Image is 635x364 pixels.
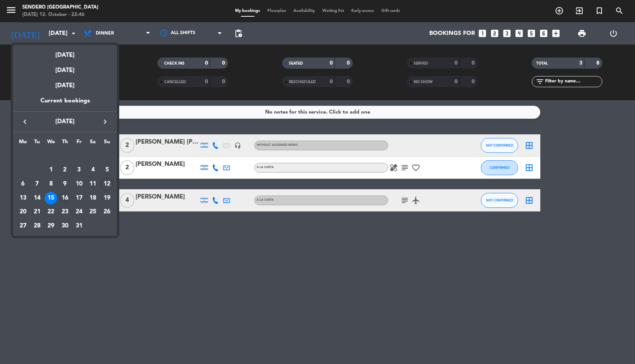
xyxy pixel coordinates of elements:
[73,220,85,232] div: 31
[58,205,72,219] td: October 23, 2025
[45,178,57,190] div: 8
[16,219,30,233] td: October 27, 2025
[16,138,30,149] th: Monday
[44,191,58,205] td: October 15, 2025
[44,138,58,149] th: Wednesday
[16,191,30,205] td: October 13, 2025
[59,192,71,204] div: 16
[45,164,57,176] div: 1
[16,177,30,191] td: October 6, 2025
[44,205,58,219] td: October 22, 2025
[100,205,114,219] td: October 26, 2025
[30,205,44,219] td: October 21, 2025
[17,206,29,219] div: 20
[72,205,86,219] td: October 24, 2025
[58,163,72,177] td: October 2, 2025
[17,220,29,232] div: 27
[13,60,117,75] div: [DATE]
[73,206,85,219] div: 24
[72,219,86,233] td: October 31, 2025
[17,178,29,190] div: 6
[32,117,98,127] span: [DATE]
[58,177,72,191] td: October 9, 2025
[86,138,100,149] th: Saturday
[73,192,85,204] div: 17
[73,164,85,176] div: 3
[72,163,86,177] td: October 3, 2025
[72,138,86,149] th: Friday
[31,220,43,232] div: 28
[44,177,58,191] td: October 8, 2025
[72,191,86,205] td: October 17, 2025
[45,192,57,204] div: 15
[100,177,114,191] td: October 12, 2025
[59,206,71,219] div: 23
[58,219,72,233] td: October 30, 2025
[18,117,32,127] button: keyboard_arrow_left
[30,191,44,205] td: October 14, 2025
[98,117,112,127] button: keyboard_arrow_right
[72,177,86,191] td: October 10, 2025
[30,219,44,233] td: October 28, 2025
[59,164,71,176] div: 2
[100,163,114,177] td: October 5, 2025
[17,192,29,204] div: 13
[59,178,71,190] div: 9
[101,178,113,190] div: 12
[86,177,100,191] td: October 11, 2025
[87,164,99,176] div: 4
[45,220,57,232] div: 29
[30,138,44,149] th: Tuesday
[86,163,100,177] td: October 4, 2025
[13,75,117,96] div: [DATE]
[58,191,72,205] td: October 16, 2025
[31,178,43,190] div: 7
[86,191,100,205] td: October 18, 2025
[16,205,30,219] td: October 20, 2025
[30,177,44,191] td: October 7, 2025
[31,206,43,219] div: 21
[16,149,114,163] td: OCT
[87,178,99,190] div: 11
[20,117,29,126] i: keyboard_arrow_left
[31,192,43,204] div: 14
[13,45,117,60] div: [DATE]
[44,163,58,177] td: October 1, 2025
[13,96,117,111] div: Current bookings
[100,138,114,149] th: Sunday
[58,138,72,149] th: Thursday
[101,164,113,176] div: 5
[101,192,113,204] div: 19
[101,117,110,126] i: keyboard_arrow_right
[44,219,58,233] td: October 29, 2025
[86,205,100,219] td: October 25, 2025
[59,220,71,232] div: 30
[73,178,85,190] div: 10
[87,192,99,204] div: 18
[45,206,57,219] div: 22
[101,206,113,219] div: 26
[87,206,99,219] div: 25
[100,191,114,205] td: October 19, 2025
